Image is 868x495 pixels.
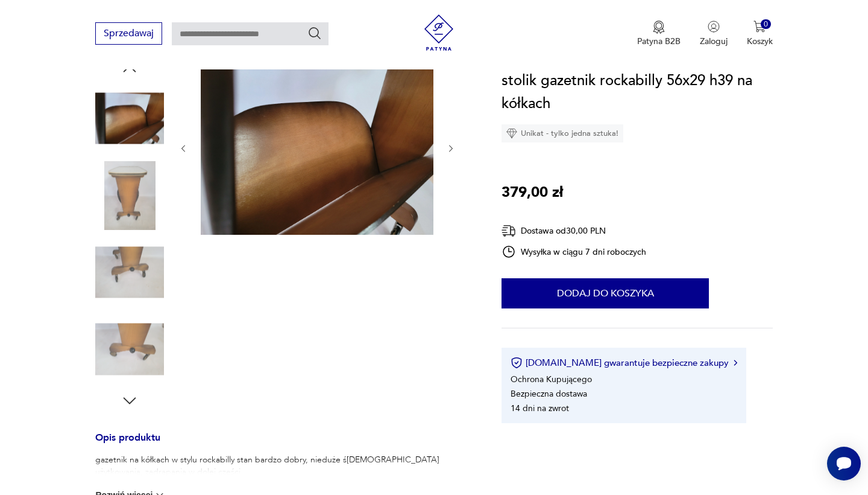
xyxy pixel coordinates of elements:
div: 0 [761,19,771,30]
img: Ikona certyfikatu [511,357,523,369]
p: Koszyk [747,36,773,47]
h1: stolik gazetnik rockabilly 56x29 h39 na kółkach [502,69,772,115]
div: Dostawa od 30,00 PLN [502,223,646,238]
p: Zaloguj [700,36,728,47]
li: Ochrona Kupującego [511,374,592,385]
li: Bezpieczna dostawa [511,388,587,400]
img: Zdjęcie produktu stolik gazetnik rockabilly 56x29 h39 na kółkach [95,315,164,384]
button: 0Koszyk [747,21,773,47]
button: Patyna B2B [637,21,681,47]
img: Zdjęcie produktu stolik gazetnik rockabilly 56x29 h39 na kółkach [95,238,164,307]
img: Ikona medalu [653,21,665,34]
img: Ikona koszyka [753,21,766,33]
li: 14 dni na zwrot [511,403,569,414]
p: gazetnik na kółkach w stylu rockabilly stan bardzo dobry, nieduże ś[DEMOGRAPHIC_DATA] użytkowania... [95,454,473,478]
a: Ikona medaluPatyna B2B [637,21,681,47]
button: Szukaj [307,26,322,40]
img: Zdjęcie produktu stolik gazetnik rockabilly 56x29 h39 na kółkach [95,84,164,153]
img: Ikona diamentu [506,128,517,139]
img: Zdjęcie produktu stolik gazetnik rockabilly 56x29 h39 na kółkach [201,60,433,235]
div: Wysyłka w ciągu 7 dni roboczych [502,244,646,259]
h3: Opis produktu [95,434,473,454]
img: Patyna - sklep z meblami i dekoracjami vintage [421,14,457,51]
img: Ikonka użytkownika [708,21,720,33]
a: Sprzedawaj [95,30,162,39]
iframe: Smartsupp widget button [827,447,861,481]
img: Ikona dostawy [502,223,516,238]
img: Zdjęcie produktu stolik gazetnik rockabilly 56x29 h39 na kółkach [95,161,164,230]
button: Zaloguj [700,21,728,47]
img: Ikona strzałki w prawo [734,360,737,366]
button: Dodaj do koszyka [502,278,709,308]
button: [DOMAIN_NAME] gwarantuje bezpieczne zakupy [511,357,737,369]
div: Unikat - tylko jedna sztuka! [502,124,623,142]
p: Patyna B2B [637,36,681,47]
button: Sprzedawaj [95,22,162,45]
p: 379,00 zł [502,181,563,204]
